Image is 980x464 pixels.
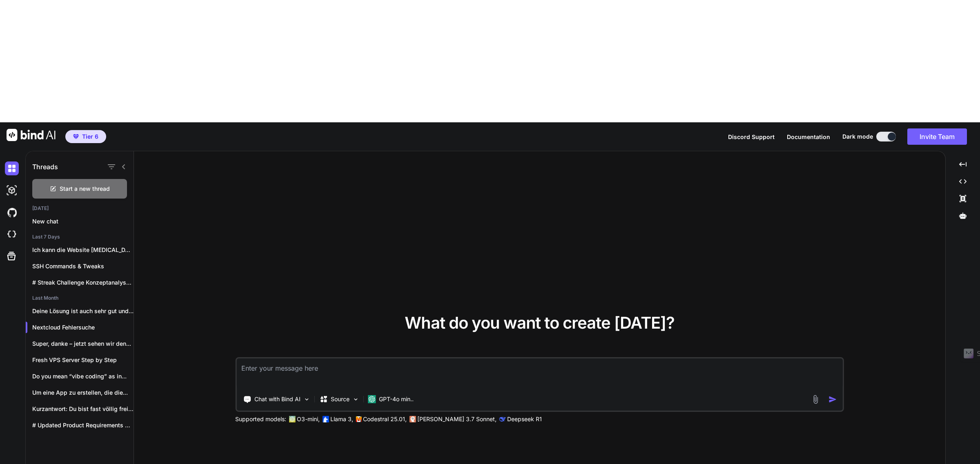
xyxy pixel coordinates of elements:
img: premium [73,134,79,139]
span: Tier 6 [82,133,98,141]
img: Bind AI [7,129,56,141]
img: darkAi-studio [5,183,19,197]
p: # Streak Challenge Konzeptanalyse & Ausarbeitung ##... [32,278,134,287]
p: Fresh VPS Server Step by Step [32,356,134,364]
button: Discord Support [728,133,775,141]
button: Documentation [787,133,830,141]
img: GPT-4o mini [367,395,376,403]
p: New chat [32,217,134,225]
img: Pick Models [352,396,359,403]
p: Source [331,395,350,403]
p: Do you mean “vibe coding” as in... [32,372,134,380]
p: Super, danke – jetzt sehen wir den... [32,340,134,348]
p: [PERSON_NAME] 3.7 Sonnet, [417,415,497,423]
p: O3-mini, [297,415,320,423]
img: Pick Tools [303,396,310,403]
p: Um eine App zu erstellen, die die... [32,389,134,397]
img: GPT-4 [289,416,295,422]
button: premiumTier 6 [65,130,106,143]
p: Nextcloud Fehlersuche [32,323,134,331]
button: Invite Team [907,128,967,145]
h2: Last 7 Days [26,234,134,240]
span: Dark mode [842,133,873,141]
span: What do you want to create [DATE]? [405,313,675,333]
h2: [DATE] [26,205,134,212]
img: githubDark [5,205,19,219]
h1: Threads [32,162,58,172]
p: Supported models: [235,415,286,423]
p: Deine Lösung ist auch sehr gut und... [32,307,134,315]
h2: Last Month [26,295,134,301]
p: Deepseek R1 [507,415,542,423]
span: Discord Support [728,133,775,140]
p: Ich kann die Website [MEDICAL_DATA][DOMAIN_NAME] nicht direkt... [32,246,134,254]
img: attachment [811,395,820,404]
img: darkChat [5,161,19,175]
img: Llama2 [322,416,329,422]
span: Start a new thread [60,185,110,193]
img: claude [499,416,506,422]
img: claude [409,416,416,422]
p: Chat with Bind AI [254,395,301,403]
p: Llama 3, [330,415,353,423]
img: cloudideIcon [5,228,19,241]
p: Kurzantwort: Du bist fast völlig frei. Mit... [32,405,134,413]
p: GPT-4o min.. [379,395,414,403]
img: icon [829,395,837,404]
img: Mistral-AI [356,416,361,422]
p: Codestral 25.01, [363,415,407,423]
p: SSH Commands & Tweaks [32,262,134,270]
p: # Updated Product Requirements Document (PRD): JSON-to-CSV... [32,421,134,429]
span: Documentation [787,133,830,140]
